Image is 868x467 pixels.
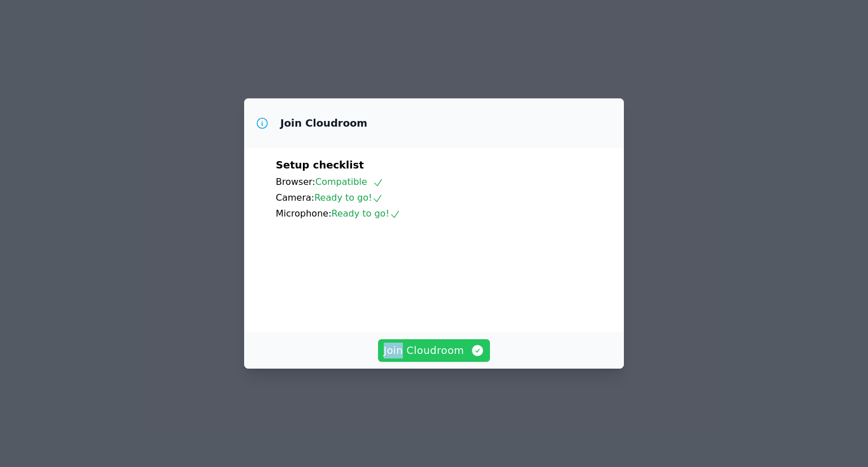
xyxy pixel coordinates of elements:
span: Compatible [315,176,384,187]
span: Ready to go! [314,192,383,203]
span: Ready to go! [332,208,401,219]
span: Browser: [276,176,315,187]
span: Microphone: [276,208,332,219]
button: Join Cloudroom [378,339,491,362]
span: Setup checklist [276,159,364,171]
span: Camera: [276,192,314,203]
h3: Join Cloudroom [280,116,367,130]
span: Join Cloudroom [384,343,485,358]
